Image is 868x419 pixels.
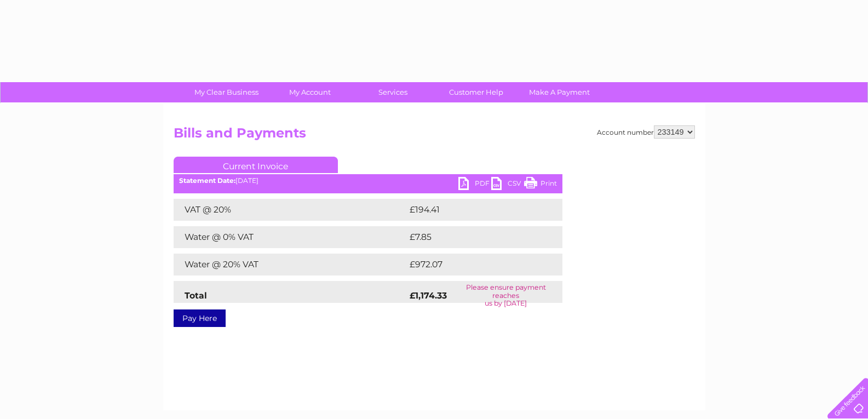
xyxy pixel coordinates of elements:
td: £7.85 [407,226,537,248]
a: Pay Here [174,309,226,327]
b: Statement Date: [179,176,235,185]
a: My Clear Business [181,82,272,102]
td: £972.07 [407,254,543,275]
a: PDF [458,177,491,193]
div: [DATE] [174,177,562,185]
td: £194.41 [407,199,542,221]
td: VAT @ 20% [174,199,407,221]
a: Print [524,177,557,193]
td: Please ensure payment reaches us by [DATE] [450,281,562,310]
a: Current Invoice [174,157,338,173]
strong: Total [185,290,207,301]
h2: Bills and Payments [174,125,695,146]
a: My Account [265,82,355,102]
strong: £1,174.33 [410,290,447,301]
td: Water @ 20% VAT [174,254,407,275]
td: Water @ 0% VAT [174,226,407,248]
a: CSV [491,177,524,193]
a: Make A Payment [514,82,605,102]
a: Customer Help [431,82,521,102]
div: Account number [597,125,695,139]
a: Services [348,82,438,102]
